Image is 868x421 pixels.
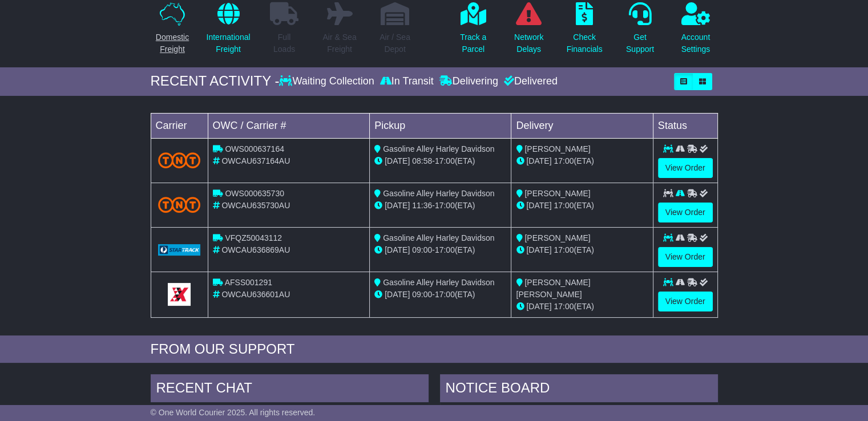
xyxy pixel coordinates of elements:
[225,233,282,242] span: VFQZ50043112
[412,245,432,254] span: 09:00
[370,113,511,138] td: Pickup
[566,2,603,62] a: CheckFinancials
[437,75,501,88] div: Delivering
[380,31,410,55] p: Air / Sea Depot
[514,2,544,62] a: NetworkDelays
[383,233,494,242] span: Gasoline Alley Harley Davidson
[151,341,718,358] div: FROM OUR SUPPORT
[206,31,250,55] p: International Freight
[681,31,710,55] p: Account Settings
[158,197,201,212] img: TNT_Domestic.png
[385,245,410,254] span: [DATE]
[516,200,648,212] div: (ETA)
[383,189,494,198] span: Gasoline Alley Harley Davidson
[516,155,648,167] div: (ETA)
[385,156,410,165] span: [DATE]
[374,289,506,301] div: - (ETA)
[681,2,711,62] a: AccountSettings
[279,75,377,88] div: Waiting Collection
[270,31,298,55] p: Full Loads
[658,203,713,222] a: View Order
[526,201,551,210] span: [DATE]
[626,31,654,55] p: Get Support
[435,156,455,165] span: 17:00
[412,290,432,299] span: 09:00
[322,31,356,55] p: Air & Sea Freight
[511,113,653,138] td: Delivery
[208,113,370,138] td: OWC / Carrier #
[554,156,574,165] span: 17:00
[225,144,284,153] span: OWS000637164
[374,155,506,167] div: - (ETA)
[156,31,189,55] p: Domestic Freight
[377,75,437,88] div: In Transit
[155,2,189,62] a: DomesticFreight
[205,2,251,62] a: InternationalFreight
[435,201,455,210] span: 17:00
[653,113,717,138] td: Status
[374,200,506,212] div: - (ETA)
[383,144,494,153] span: Gasoline Alley Harley Davidson
[151,73,280,90] div: RECENT ACTIVITY -
[526,245,551,254] span: [DATE]
[158,152,201,168] img: TNT_Domestic.png
[225,189,284,198] span: OWS000635730
[151,374,429,405] div: RECENT CHAT
[526,156,551,165] span: [DATE]
[151,113,208,138] td: Carrier
[385,290,410,299] span: [DATE]
[158,244,201,256] img: GetCarrierServiceLogo
[516,301,648,313] div: (ETA)
[516,278,590,299] span: [PERSON_NAME] [PERSON_NAME]
[221,290,290,299] span: OWCAU636601AU
[501,75,558,88] div: Delivered
[516,244,648,256] div: (ETA)
[435,290,455,299] span: 17:00
[514,31,543,55] p: Network Delays
[658,247,713,267] a: View Order
[625,2,655,62] a: GetSupport
[383,278,494,287] span: Gasoline Alley Harley Davidson
[412,201,432,210] span: 11:36
[460,31,486,55] p: Track a Parcel
[221,156,290,165] span: OWCAU637164AU
[567,31,603,55] p: Check Financials
[554,302,574,311] span: 17:00
[168,283,191,306] img: GetCarrierServiceLogo
[435,245,455,254] span: 17:00
[412,156,432,165] span: 08:58
[221,201,290,210] span: OWCAU635730AU
[554,245,574,254] span: 17:00
[225,278,272,287] span: AFSS001291
[459,2,487,62] a: Track aParcel
[524,189,590,198] span: [PERSON_NAME]
[385,201,410,210] span: [DATE]
[440,374,718,405] div: NOTICE BOARD
[221,245,290,254] span: OWCAU636869AU
[374,244,506,256] div: - (ETA)
[658,158,713,178] a: View Order
[554,201,574,210] span: 17:00
[526,302,551,311] span: [DATE]
[524,233,590,242] span: [PERSON_NAME]
[524,144,590,153] span: [PERSON_NAME]
[151,408,316,417] span: © One World Courier 2025. All rights reserved.
[658,292,713,311] a: View Order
